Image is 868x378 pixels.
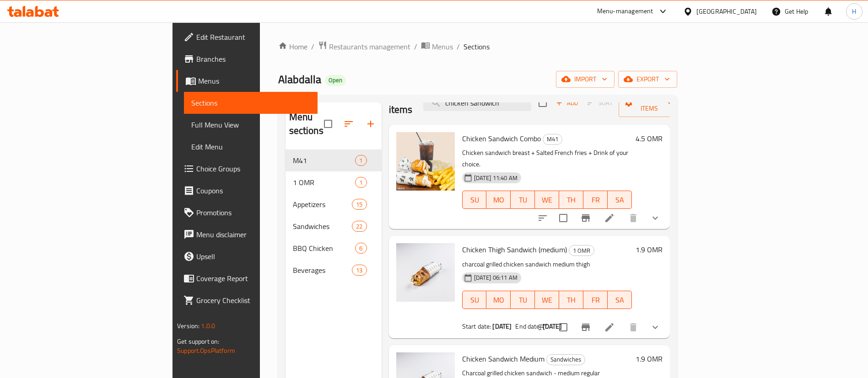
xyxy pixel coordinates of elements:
[556,71,615,88] button: import
[611,293,628,307] span: SA
[587,293,604,307] span: FR
[563,74,607,85] span: import
[184,114,318,136] a: Full Menu View
[532,207,554,229] button: sort-choices
[176,48,318,70] a: Branches
[329,41,410,52] span: Restaurants management
[618,71,677,88] button: export
[360,113,382,135] button: Add section
[191,119,310,130] span: Full Menu View
[352,221,367,232] div: items
[191,97,310,108] span: Sections
[176,180,318,202] a: Coupons
[325,76,346,84] span: Open
[176,267,318,289] a: Coverage Report
[583,191,608,209] button: FR
[696,6,757,16] div: [GEOGRAPHIC_DATA]
[604,213,615,224] a: Edit menu item
[196,251,310,262] span: Upsell
[293,199,352,210] span: Appetizers
[462,191,487,209] button: SU
[177,335,219,347] span: Get support on:
[626,91,673,114] span: Manage items
[414,41,417,52] li: /
[352,265,367,276] div: items
[608,291,632,309] button: SA
[492,320,512,332] b: [DATE]
[644,207,666,229] button: show more
[563,293,580,307] span: TH
[554,208,573,228] span: Select to update
[470,273,521,282] span: [DATE] 06:11 AM
[597,6,653,17] div: Menu-management
[555,98,579,108] span: Add
[356,178,366,187] span: 1
[466,293,483,307] span: SU
[462,320,491,332] span: Start date:
[515,320,541,332] span: End date:
[423,95,531,111] input: search
[636,243,663,256] h6: 1.9 OMR
[625,74,670,85] span: export
[569,245,594,256] span: 1 OMR
[177,345,235,357] a: Support.OpsPlatform
[196,295,310,306] span: Grocery Checklist
[554,318,573,337] span: Select to update
[338,113,360,135] span: Sort sections
[196,53,310,64] span: Branches
[196,273,310,284] span: Coverage Report
[176,26,318,48] a: Edit Restaurant
[176,224,318,245] a: Menu disclaimer
[644,316,666,338] button: show more
[293,243,356,254] div: BBQ Chicken
[583,291,608,309] button: FR
[532,316,554,338] button: sort-choices
[356,244,366,253] span: 6
[278,69,321,90] span: Alabdalla
[176,158,318,180] a: Choice Groups
[486,291,511,309] button: MO
[293,155,356,166] span: M41
[462,147,632,170] p: Chicken sandwich breast + Salted French fries + Drink of your choice.
[490,293,507,307] span: MO
[293,177,356,188] span: 1 OMR
[352,266,366,275] span: 13
[604,322,615,333] a: Edit menu item
[462,352,545,366] span: Chicken Sandwich Medium
[622,316,644,338] button: delete
[466,193,483,207] span: SU
[535,291,559,309] button: WE
[396,132,455,191] img: Chicken Sandwich Combo
[177,320,199,332] span: Version:
[432,41,453,52] span: Menus
[539,293,555,307] span: WE
[543,134,562,144] span: M41
[352,200,366,209] span: 15
[582,96,619,110] span: Select section first
[559,191,583,209] button: TH
[852,6,856,16] span: H
[575,207,597,229] button: Branch-specific-item
[318,41,410,53] a: Restaurants management
[470,174,521,182] span: [DATE] 11:40 AM
[293,265,352,276] span: Beverages
[563,193,580,207] span: TH
[184,136,318,158] a: Edit Menu
[318,114,338,133] span: Select all sections
[543,134,562,145] div: M41
[356,156,366,165] span: 1
[396,243,455,302] img: Chicken Thigh Sandwich (medium)
[184,92,318,114] a: Sections
[462,132,541,145] span: Chicken Sandwich Combo
[196,185,310,196] span: Coupons
[352,222,366,231] span: 22
[176,245,318,267] a: Upsell
[636,352,663,365] h6: 1.9 OMR
[201,320,215,332] span: 1.0.0
[559,291,583,309] button: TH
[552,96,582,110] button: Add
[486,191,511,209] button: MO
[286,146,382,285] nav: Menu sections
[293,221,352,232] span: Sandwiches
[286,215,382,237] div: Sandwiches22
